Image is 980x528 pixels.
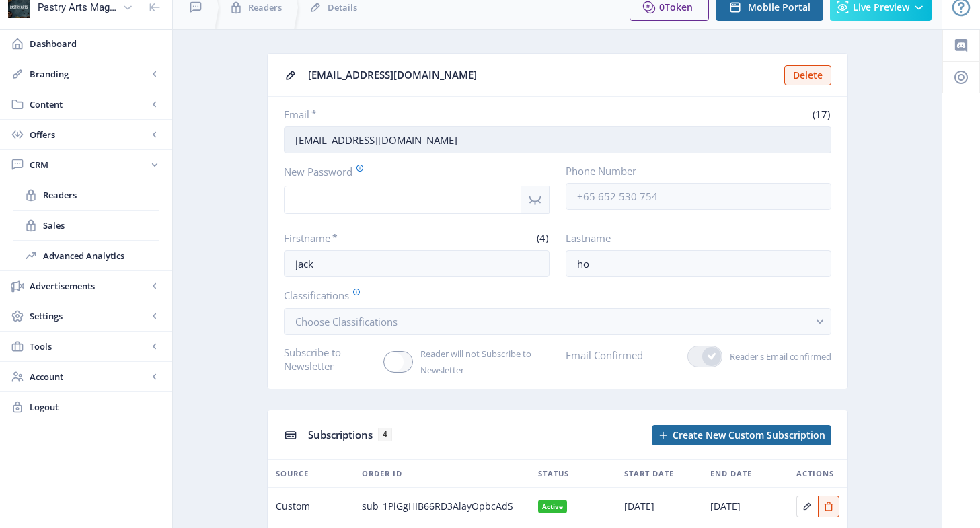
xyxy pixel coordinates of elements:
span: Readers [43,188,159,202]
span: Reader will not Subscribe to Newsletter [413,346,550,378]
span: Content [30,98,148,111]
span: Readers [248,1,282,14]
input: Enter reader’s firstname [284,250,550,277]
span: Settings [30,309,148,323]
span: Logout [30,400,161,414]
label: Email [284,108,552,121]
a: New page [644,425,831,445]
span: Status [538,465,569,482]
span: Live Preview [853,2,909,13]
span: Mobile Portal [748,2,811,13]
span: (4) [535,231,550,245]
span: Sales [43,219,159,232]
span: Choose Classifications [295,315,398,328]
span: Details [328,1,357,14]
nb-icon: Show password [521,186,550,214]
span: CRM [30,158,148,172]
label: Lastname [566,231,821,245]
label: Subscribe to Newsletter [284,346,373,373]
span: Dashboard [30,37,161,50]
span: (17) [811,108,831,121]
span: Account [30,370,148,383]
span: End Date [710,465,752,482]
button: Create New Custom Subscription [652,425,831,445]
span: Tools [30,340,148,353]
input: Enter reader’s lastname [566,250,831,277]
div: [EMAIL_ADDRESS][DOMAIN_NAME] [308,65,776,85]
span: Start Date [624,465,674,482]
span: Token [665,1,693,13]
span: Subscriptions [308,428,373,441]
span: Advertisements [30,279,148,293]
span: 4 [378,428,392,441]
span: Reader's Email confirmed [722,348,831,365]
span: Order ID [362,465,402,482]
label: Classifications [284,288,821,303]
label: Email Confirmed [566,346,643,365]
span: Advanced Analytics [43,249,159,262]
input: +65 652 530 754 [566,183,831,210]
a: Sales [13,211,159,240]
a: Advanced Analytics [13,241,159,270]
span: Offers [30,128,148,141]
span: Create New Custom Subscription [673,430,825,441]
a: Readers [13,180,159,210]
span: Source [276,465,309,482]
label: Phone Number [566,164,821,178]
span: Actions [796,465,834,482]
button: Choose Classifications [284,308,831,335]
label: New Password [284,164,539,179]
span: Branding [30,67,148,81]
input: Enter reader’s email [284,126,831,153]
label: Firstname [284,231,412,245]
button: Delete [784,65,831,85]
